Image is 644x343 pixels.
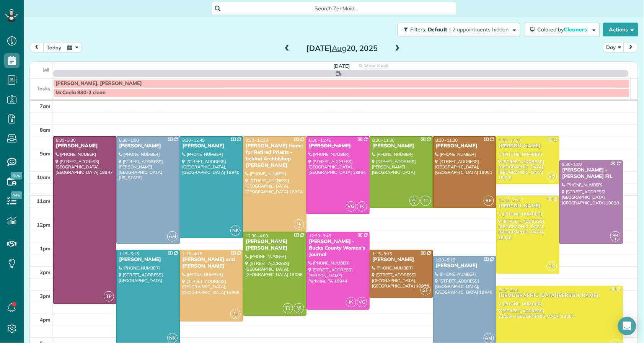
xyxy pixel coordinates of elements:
button: Colored byCleaners [524,23,600,36]
span: 8am [40,127,51,133]
span: 8:30 - 12:30 [246,137,268,143]
span: TT [421,196,431,206]
div: [PERSON_NAME] [PERSON_NAME] [245,238,304,252]
div: [PERSON_NAME] [55,143,114,149]
span: 1:15 - 4:15 [183,251,202,256]
span: MH [613,233,618,237]
span: 11am [37,198,51,204]
a: Filters: Default | 2 appointments hidden [394,23,520,36]
span: 8:30 - 3:30 [56,137,76,143]
span: View week [364,63,389,69]
div: [PERSON_NAME] [435,143,494,149]
span: 12pm [37,222,51,228]
span: Filters: [410,26,426,33]
span: 12:30 - 3:45 [309,233,331,238]
span: VG [357,297,367,307]
span: 8:30 - 11:30 [436,137,458,143]
span: 2pm [40,269,51,275]
span: 7am [40,103,51,109]
div: [PERSON_NAME] [499,203,557,209]
small: 1 [611,236,620,243]
span: AL [297,221,301,225]
span: 8:30 - 11:45 [309,137,331,143]
span: 3pm [40,293,51,299]
span: 9:30 - 1:00 [562,162,582,167]
span: 1:15 - 5:15 [119,251,139,256]
span: SM [547,261,557,271]
span: 8:30 - 10:30 [499,137,521,143]
span: 1:15 - 3:15 [372,251,392,256]
span: McCaela 930-2 clean [55,90,106,96]
span: AC [412,198,417,202]
small: 4 [231,314,240,321]
span: TT [283,303,293,314]
span: New [11,172,22,180]
span: 8:30 - 1:00 [119,137,139,143]
small: 2 [410,200,419,207]
span: 1:30 - 5:15 [436,257,456,263]
div: [PERSON_NAME] [435,263,494,269]
div: [PERSON_NAME] [182,143,241,149]
span: 1pm [40,245,51,252]
div: Open Intercom Messenger [618,317,636,335]
div: [PERSON_NAME] - [PERSON_NAME] FIL [562,167,620,180]
span: Default [428,26,448,33]
span: AC [297,305,301,309]
h2: [DATE] 20, 2025 [294,44,390,52]
span: 4pm [40,317,51,323]
div: [PERSON_NAME] Home for Retired Priests - behind Archbishop [PERSON_NAME] [245,143,304,169]
button: Filters: Default | 2 appointments hidden [398,23,520,36]
div: [PERSON_NAME] [119,143,177,149]
div: [PERSON_NAME] [119,256,177,263]
span: VG [346,201,356,212]
div: [PERSON_NAME] [309,143,367,149]
span: Cleaners [564,26,589,33]
span: [PERSON_NAME], [PERSON_NAME] [55,80,142,87]
button: Day [603,42,624,52]
span: New [11,191,22,199]
span: | 2 appointments hidden [450,26,509,33]
span: IK [346,297,356,307]
span: 8:30 - 11:30 [372,137,395,143]
span: 2:45 - 5:30 [499,287,519,292]
span: AM [167,231,178,242]
div: [PERSON_NAME] [372,143,430,149]
span: TP [104,291,114,302]
span: - [343,70,346,77]
span: 9am [40,150,51,157]
button: Actions [603,23,638,36]
span: 12:30 - 4:00 [246,233,268,238]
small: 2 [294,307,304,315]
span: SF [421,285,431,296]
div: [PERSON_NAME] [372,256,430,263]
span: [DATE] [333,63,350,69]
span: SM [547,171,557,182]
div: [PERSON_NAME] and [PERSON_NAME] [182,256,241,269]
button: next [624,42,638,52]
div: [PERSON_NAME] [499,143,557,149]
span: AL [233,311,238,315]
button: prev [29,42,44,52]
small: 4 [294,224,304,231]
span: Colored by [538,26,590,33]
div: [PERSON_NAME] - Bucks County Women's Journal [309,238,367,258]
span: 11:00 - 2:15 [499,197,521,203]
span: NK [230,225,241,236]
span: SF [484,196,494,206]
span: 10am [37,174,51,180]
button: today [43,42,65,52]
span: Aug [332,43,347,53]
span: IK [357,201,367,212]
span: 8:30 - 12:45 [183,137,205,143]
div: [DEMOGRAPHIC_DATA][PERSON_NAME] [499,292,621,299]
